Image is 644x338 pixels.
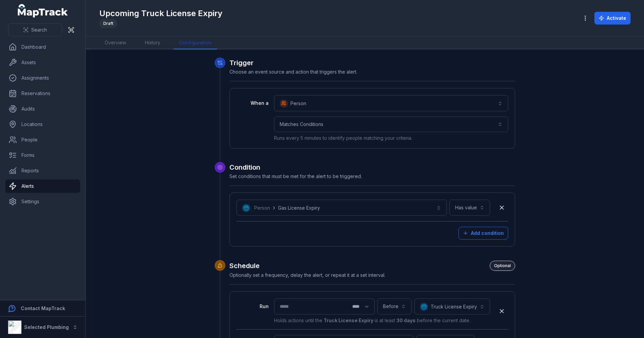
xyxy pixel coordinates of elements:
[594,12,631,25] button: Activate
[5,164,80,177] a: Reports
[236,100,269,107] label: When a
[490,261,515,271] div: Optional
[99,19,117,28] div: Draft
[414,298,490,314] button: Truck License Expiry
[229,261,515,271] h2: Schedule
[5,56,80,69] a: Assets
[396,318,416,323] strong: 30 days
[229,272,385,278] span: Optionally set a frequency, delay the alert, or repeat it at a set interval.
[18,4,68,17] a: MapTrack
[274,135,508,141] p: Runs every 5 minutes to identify people matching your criteria.
[274,117,508,132] button: Matches Conditions
[324,318,373,323] strong: Truck License Expiry
[5,118,80,131] a: Locations
[229,163,515,172] h2: Condition
[5,87,80,100] a: Reservations
[5,179,80,193] a: Alerts
[449,200,490,216] button: Has value
[274,317,490,324] p: Holds actions until the is at least before the current date.
[5,195,80,208] a: Settings
[8,24,62,36] button: Search
[236,200,447,216] button: PersonGas License Expiry
[21,305,65,311] strong: Contact MapTrack
[5,40,80,54] a: Dashboard
[459,227,508,240] button: Add condition
[236,303,269,310] label: Run
[140,37,166,49] a: History
[24,324,69,330] strong: Selected Plumbing
[377,298,412,314] button: Before
[5,149,80,162] a: Forms
[229,58,515,68] h2: Trigger
[229,173,362,179] span: Set conditions that must be met for the alert to be triggered.
[174,37,217,49] a: Configuration
[31,27,47,33] span: Search
[99,8,222,19] h1: Upcoming Truck License Expiry
[5,102,80,116] a: Audits
[229,69,357,75] span: Choose an event source and action that triggers the alert.
[99,37,131,49] a: Overview
[5,71,80,85] a: Assignments
[5,133,80,146] a: People
[274,95,508,111] button: Person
